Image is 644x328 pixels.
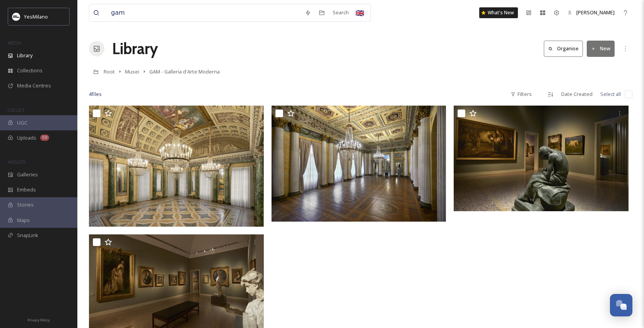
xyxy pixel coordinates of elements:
[17,134,36,142] span: Uploads
[17,82,51,89] span: Media Centres
[89,91,102,98] span: 4 file s
[17,232,38,239] span: SnapLink
[272,106,446,222] img: GAM 0087-Copyright%20Comune%20di%20Milano%20-%20tutti%20i%20diritti%20riservati%20-%20Galleria%20...
[17,186,36,193] span: Embeds
[8,159,26,165] span: WIDGETS
[125,68,139,75] span: Musei
[479,7,518,18] a: What's New
[8,40,21,46] span: MEDIA
[557,87,596,102] div: Date Created
[27,315,50,324] a: Privacy Policy
[8,107,24,113] span: COLLECT
[27,318,50,323] span: Privacy Policy
[564,5,618,20] a: [PERSON_NAME]
[12,13,20,20] img: Logo%20YesMilano%40150x.png
[89,106,264,227] img: GAM 0095-Copyright%20Comune%20di%20Milano%20-%20tutti%20i%20diritti%20riservati%20-%20Galleria%20...
[104,68,115,75] span: Root
[600,91,621,98] span: Select all
[40,135,49,141] div: 50
[544,41,587,56] a: Organise
[610,294,632,316] button: Open Chat
[587,41,615,56] button: New
[125,67,139,76] a: Musei
[454,106,629,211] img: GAM 0038-Copyright%20Comune%20di%20Milano%20-%20tutti%20i%20diritti%20riservati%20-%20Galleria%20...
[107,4,301,21] input: Search your library
[353,6,367,20] div: 🇬🇧
[17,171,38,178] span: Galleries
[17,119,27,126] span: UGC
[104,67,115,76] a: Root
[507,87,536,102] div: Filters
[576,9,615,16] span: [PERSON_NAME]
[149,68,220,75] span: GAM - Galleria d'Arte Moderna
[24,13,48,20] span: YesMilano
[17,217,30,224] span: Maps
[112,37,158,60] a: Library
[17,67,43,74] span: Collections
[149,67,220,76] a: GAM - Galleria d'Arte Moderna
[17,52,32,59] span: Library
[544,41,583,56] button: Organise
[17,201,34,208] span: Stories
[329,5,353,20] div: Search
